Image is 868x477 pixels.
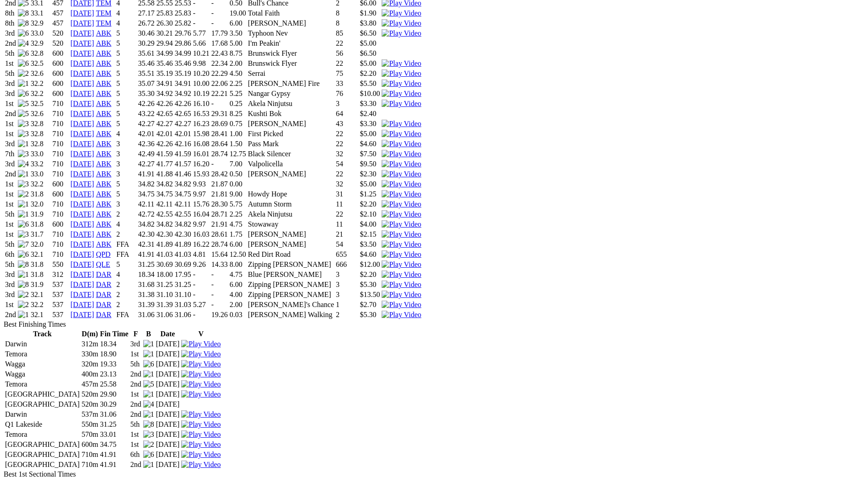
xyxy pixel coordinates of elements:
[382,240,421,249] img: Play Video
[30,29,51,38] td: 33.0
[18,100,29,108] img: 5
[18,260,29,269] img: 8
[382,29,421,37] a: View replay
[382,69,421,78] img: Play Video
[70,100,94,107] a: [DATE]
[382,170,421,178] a: View replay
[143,390,154,398] img: 1
[382,220,421,228] a: View replay
[156,39,173,48] td: 29.94
[229,9,247,18] td: 19.00
[229,59,247,68] td: 2.00
[18,79,29,88] img: 1
[143,340,154,348] img: 1
[382,150,421,158] a: View replay
[96,220,112,228] a: ABK
[382,130,421,138] img: Play Video
[96,39,112,47] a: ABK
[143,420,154,429] img: 8
[382,270,421,279] img: Play Video
[138,59,155,68] td: 35.46
[18,180,29,188] img: 3
[70,250,94,258] a: [DATE]
[5,69,16,78] td: 5th
[382,311,421,318] a: View replay
[382,79,421,88] img: Play Video
[181,360,221,368] a: View replay
[382,260,421,269] img: Play Video
[18,130,29,138] img: 3
[96,180,112,188] a: ABK
[382,210,421,218] img: Play Video
[229,39,247,48] td: 5.00
[18,170,29,178] img: 1
[30,19,51,28] td: 32.9
[96,19,112,27] a: TEM
[174,9,192,18] td: 25.83
[382,270,421,278] a: View replay
[96,240,112,248] a: ABK
[181,440,221,448] a: View replay
[359,39,380,48] td: $5.00
[116,49,137,58] td: 5
[143,350,154,358] img: 1
[181,420,221,429] img: Play Video
[5,49,16,58] td: 5th
[382,160,421,168] a: View replay
[70,140,94,148] a: [DATE]
[382,180,421,188] img: Play Video
[382,9,421,17] a: View replay
[18,220,29,228] img: 6
[382,260,421,268] a: View replay
[248,69,334,78] td: Serrai
[70,190,94,198] a: [DATE]
[211,69,228,78] td: 22.29
[96,260,110,268] a: QLE
[18,230,29,238] img: 3
[174,49,192,58] td: 34.99
[181,350,221,358] a: View replay
[181,461,221,468] a: View replay
[382,311,421,319] img: Play Video
[359,59,380,68] td: $5.00
[193,19,210,28] td: -
[70,170,94,178] a: [DATE]
[193,29,210,38] td: 5.77
[70,130,94,138] a: [DATE]
[70,240,94,248] a: [DATE]
[248,29,334,38] td: Typhoon Nev
[96,311,112,318] a: DAR
[382,9,421,17] img: Play Video
[229,19,247,28] td: 6.00
[335,19,347,28] td: 8
[52,9,70,18] td: 457
[382,250,421,259] img: Play Video
[30,9,51,18] td: 33.1
[116,69,137,78] td: 5
[30,49,51,58] td: 32.8
[335,9,347,18] td: 8
[156,59,173,68] td: 35.46
[30,79,51,88] td: 32.2
[382,59,421,67] a: View replay
[96,110,112,117] a: ABK
[382,130,421,138] a: View replay
[181,380,221,388] a: View replay
[70,301,94,308] a: [DATE]
[193,9,210,18] td: -
[382,140,421,148] img: Play Video
[116,9,137,18] td: 4
[18,281,29,289] img: 8
[70,39,94,47] a: [DATE]
[138,9,155,18] td: 27.17
[382,240,421,248] a: View replay
[229,69,247,78] td: 4.50
[96,140,112,148] a: ABK
[382,301,421,308] a: View replay
[181,420,221,428] a: View replay
[96,270,112,278] a: DAR
[382,90,421,97] a: View replay
[96,69,112,77] a: ABK
[96,301,112,308] a: DAR
[359,19,380,28] td: $3.80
